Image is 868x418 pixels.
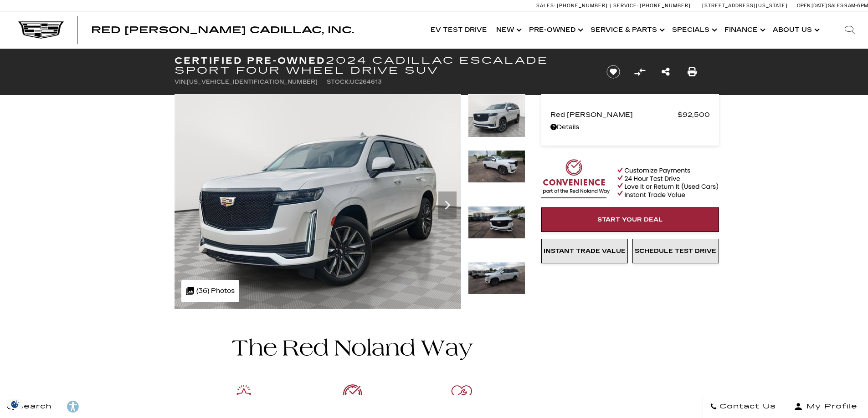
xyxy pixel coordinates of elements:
a: Start Your Deal [541,207,719,232]
span: $92,500 [678,108,710,121]
a: Specials [668,12,720,48]
span: UC264613 [350,79,382,85]
span: VIN: [175,79,187,85]
a: Service & Parts [586,12,668,48]
span: Open [DATE] [797,3,827,9]
a: New [492,12,524,48]
a: About Us [768,12,822,48]
img: Certified Used 2024 Crystal White Tricoat Cadillac Sport image 1 [468,94,525,137]
span: Instant Trade Value [544,247,626,255]
span: Red [PERSON_NAME] [550,108,678,121]
a: Red [PERSON_NAME] Cadillac, Inc. [91,25,354,35]
span: Contact Us [717,400,776,413]
span: Sales: [828,3,844,9]
button: Open user profile menu [783,395,868,418]
img: Certified Used 2024 Crystal White Tricoat Cadillac Sport image 2 [468,150,525,183]
a: Sales: [PHONE_NUMBER] [536,3,610,8]
a: Service: [PHONE_NUMBER] [610,3,693,8]
button: Save vehicle [603,65,623,79]
section: Click to Open Cookie Consent Modal [5,399,26,409]
a: Print this Certified Pre-Owned 2024 Cadillac Escalade Sport Four Wheel Drive SUV [688,65,697,78]
a: [STREET_ADDRESS][US_STATE] [702,3,788,9]
span: Stock: [327,79,350,85]
img: Certified Used 2024 Crystal White Tricoat Cadillac Sport image 3 [468,206,525,239]
span: 9 AM-6 PM [844,3,868,9]
span: My Profile [803,400,858,413]
span: Service: [613,3,638,9]
a: Instant Trade Value [541,239,628,263]
span: [US_VEHICLE_IDENTIFICATION_NUMBER] [187,79,318,85]
button: Compare vehicle [633,65,647,79]
span: Start Your Deal [597,216,663,223]
span: [PHONE_NUMBER] [640,3,691,9]
span: Sales: [536,3,555,9]
img: Opt-Out Icon [5,399,26,409]
strong: Certified Pre-Owned [175,55,326,66]
span: Schedule Test Drive [635,247,716,255]
a: Red [PERSON_NAME] $92,500 [550,108,710,121]
img: Certified Used 2024 Crystal White Tricoat Cadillac Sport image 1 [175,94,461,309]
a: Schedule Test Drive [632,239,719,263]
img: Cadillac Dark Logo with Cadillac White Text [18,21,64,39]
img: Certified Used 2024 Crystal White Tricoat Cadillac Sport image 4 [468,262,525,295]
h1: 2024 Cadillac Escalade Sport Four Wheel Drive SUV [175,55,591,76]
a: Share this Certified Pre-Owned 2024 Cadillac Escalade Sport Four Wheel Drive SUV [662,65,670,78]
a: EV Test Drive [426,12,492,48]
div: (36) Photos [181,280,239,302]
span: [PHONE_NUMBER] [557,3,608,9]
span: Search [14,400,52,413]
a: Pre-Owned [524,12,586,48]
a: Details [550,121,710,134]
div: Next [438,191,457,219]
a: Contact Us [703,395,783,418]
span: Red [PERSON_NAME] Cadillac, Inc. [91,25,354,35]
a: Finance [720,12,768,48]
